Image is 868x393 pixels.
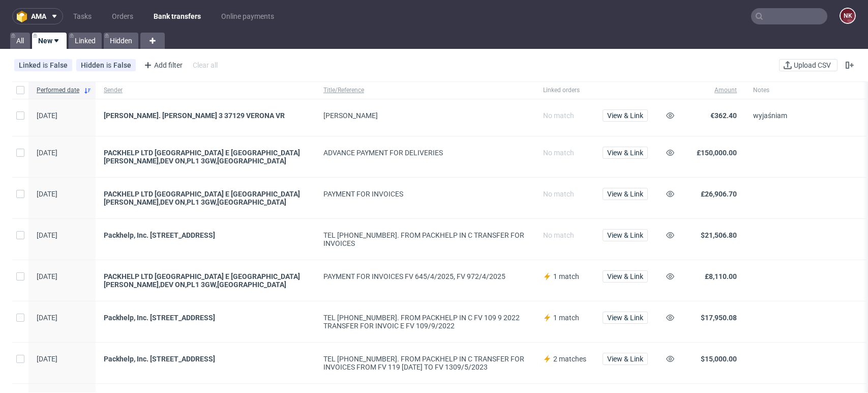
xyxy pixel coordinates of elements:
span: [DATE] [37,272,57,280]
a: All [10,33,30,49]
div: False [50,61,68,69]
span: View & Link [607,149,643,156]
a: Hidden [104,33,138,49]
span: Upload CSV [792,62,833,69]
span: [DATE] [37,190,57,198]
a: PACKHELP LTD [GEOGRAPHIC_DATA] E [GEOGRAPHIC_DATA][PERSON_NAME],DEV ON,PL1 3GW,[GEOGRAPHIC_DATA] [104,272,307,289]
span: is [43,61,50,69]
span: 1 match [553,314,579,322]
div: TEL [PHONE_NUMBER]. FROM PACKHELP IN C TRANSFER FOR INVOICES [323,231,527,247]
span: [DATE] [37,355,57,363]
a: Packhelp, Inc. [STREET_ADDRESS] [104,314,307,322]
button: Upload CSV [779,59,837,71]
div: Add filter [140,57,185,73]
span: Linked orders [543,86,586,95]
span: [DATE] [37,231,57,239]
span: No match [543,190,574,198]
button: ama [12,8,63,24]
span: 2 matches [553,355,586,363]
a: Orders [106,8,139,24]
span: $17,950.08 [701,314,737,322]
a: Online payments [215,8,280,24]
div: [PERSON_NAME] [323,111,527,120]
a: PACKHELP LTD [GEOGRAPHIC_DATA] E [GEOGRAPHIC_DATA][PERSON_NAME],DEV ON,PL1 3GW,[GEOGRAPHIC_DATA] [104,149,307,165]
a: View & Link [603,190,648,198]
span: Linked [19,61,43,69]
span: £8,110.00 [705,272,737,280]
span: $21,506.80 [701,231,737,239]
span: Performed date [37,86,79,95]
span: ama [31,13,46,20]
span: [DATE] [37,314,57,322]
span: Amount [690,86,737,95]
span: No match [543,111,574,120]
span: View & Link [607,314,643,321]
div: ADVANCE PAYMENT FOR DELIVERIES [323,149,527,157]
span: Sender [104,86,307,95]
button: View & Link [603,229,648,241]
div: TEL [PHONE_NUMBER]. FROM PACKHELP IN C FV 109 9 2022 TRANSFER FOR INVOIC E FV 109/9/2022 [323,314,527,330]
a: Linked [69,33,102,49]
span: Title/Reference [323,86,527,95]
button: View & Link [603,353,648,365]
span: [DATE] [37,149,57,157]
span: £26,906.70 [701,190,737,198]
a: View & Link [603,149,648,157]
a: Packhelp, Inc. [STREET_ADDRESS] [104,231,307,239]
div: Clear all [191,58,220,72]
span: is [106,61,113,69]
div: PAYMENT FOR INVOICES FV 645/4/2025, FV 972/4/2025 [323,272,527,280]
div: False [113,61,131,69]
span: View & Link [607,190,643,198]
a: View & Link [603,231,648,239]
button: View & Link [603,147,648,159]
div: PAYMENT FOR INVOICES [323,190,527,198]
button: View & Link [603,188,648,200]
figcaption: NK [841,9,855,23]
span: View & Link [607,232,643,239]
a: View & Link [603,272,648,280]
button: View & Link [603,270,648,283]
a: [PERSON_NAME]. [PERSON_NAME] 3 37129 VERONA VR [104,111,307,120]
button: View & Link [603,109,648,122]
span: No match [543,149,574,157]
img: logo [17,11,31,22]
span: View & Link [607,112,643,119]
a: Tasks [67,8,98,24]
a: View & Link [603,111,648,120]
a: View & Link [603,355,648,363]
span: Hidden [81,61,106,69]
span: £150,000.00 [697,149,737,157]
span: 1 match [553,272,579,280]
span: [DATE] [37,111,57,120]
a: Packhelp, Inc. [STREET_ADDRESS] [104,355,307,363]
a: PACKHELP LTD [GEOGRAPHIC_DATA] E [GEOGRAPHIC_DATA][PERSON_NAME],DEV ON,PL1 3GW,[GEOGRAPHIC_DATA] [104,190,307,206]
span: $15,000.00 [701,355,737,363]
span: View & Link [607,355,643,362]
a: New [32,33,67,49]
a: Bank transfers [147,8,207,24]
a: View & Link [603,314,648,322]
span: No match [543,231,574,239]
div: TEL [PHONE_NUMBER]. FROM PACKHELP IN C TRANSFER FOR INVOICES FROM FV 119 [DATE] TO FV 1309/5/2023 [323,355,527,371]
span: €362.40 [710,111,737,120]
span: View & Link [607,273,643,280]
button: View & Link [603,312,648,324]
